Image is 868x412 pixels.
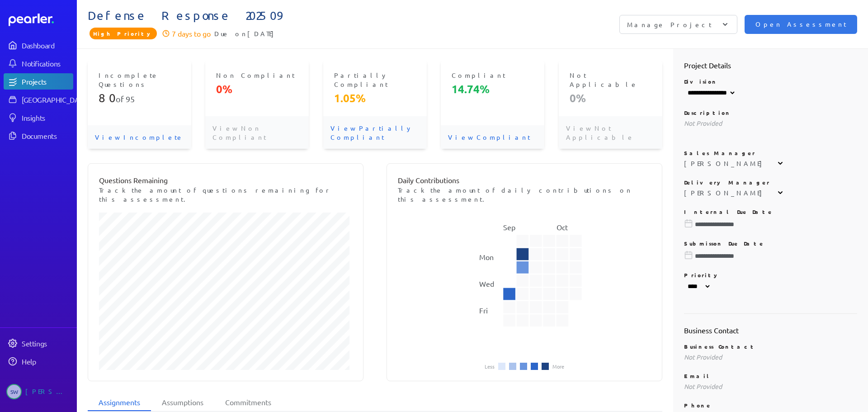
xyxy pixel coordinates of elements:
[22,59,72,68] div: Notifications
[452,71,533,80] p: Compliant
[334,71,416,89] p: Partially Compliant
[627,20,712,29] p: Manage Project
[684,251,858,260] input: Please choose a due date
[214,28,278,39] span: Due on [DATE]
[570,91,651,105] p: 0%
[214,394,282,411] li: Commitments
[4,380,73,403] a: SW[PERSON_NAME]
[22,357,72,366] div: Help
[22,41,72,50] div: Dashboard
[9,14,73,26] a: Dashboard
[684,159,767,168] div: [PERSON_NAME]
[684,188,767,197] div: [PERSON_NAME]
[570,71,651,89] p: Not Applicable
[479,252,494,261] text: Mon
[22,95,89,104] div: [GEOGRAPHIC_DATA]
[4,128,73,144] a: Documents
[25,384,71,399] div: [PERSON_NAME]
[684,220,858,229] input: Please choose a due date
[216,71,298,80] p: Non Compliant
[755,19,846,29] span: Open Assessment
[452,82,533,96] p: 14.74%
[684,325,858,336] h2: Business Contact
[88,394,151,411] li: Assignments
[684,119,722,127] span: Not Provided
[398,175,651,185] p: Daily Contributions
[684,78,858,85] p: Division
[22,113,72,122] div: Insights
[90,28,157,39] span: Priority
[172,28,211,39] p: 7 days to go
[4,37,73,53] a: Dashboard
[22,131,72,140] div: Documents
[126,94,135,104] span: 95
[485,364,495,369] li: Less
[4,335,73,351] a: Settings
[323,116,427,149] p: View Partially Compliant
[684,402,858,409] p: Phone
[99,91,116,105] span: 80
[684,382,722,390] span: Not Provided
[745,15,857,34] button: Open Assessment
[334,91,416,105] p: 1.05%
[684,343,858,350] p: Business Contact
[88,125,191,149] p: View Incomplete
[556,223,568,232] text: Oct
[216,82,298,96] p: 0%
[88,9,472,23] span: Defense Response 202509
[22,77,72,86] div: Projects
[559,116,662,149] p: View Not Applicable
[684,179,858,186] p: Delivery Manager
[684,240,858,247] p: Submisson Due Date
[4,109,73,126] a: Insights
[99,71,180,89] p: Incomplete Questions
[99,175,352,185] p: Questions Remaining
[6,384,22,399] span: Steve Whittington
[99,91,180,105] p: of
[684,60,858,71] h2: Project Details
[684,353,722,361] span: Not Provided
[151,394,214,411] li: Assumptions
[4,55,73,71] a: Notifications
[441,125,544,149] p: View Compliant
[684,149,858,156] p: Sales Manager
[684,208,858,215] p: Internal Due Date
[205,116,309,149] p: View Non Compliant
[22,339,72,348] div: Settings
[503,223,515,232] text: Sep
[684,109,858,116] p: Description
[479,306,488,315] text: Fri
[684,372,858,379] p: Email
[479,279,494,288] text: Wed
[4,91,73,108] a: [GEOGRAPHIC_DATA]
[552,364,564,369] li: More
[99,185,352,204] p: Track the amount of questions remaining for this assessment.
[398,185,651,204] p: Track the amount of daily contributions on this assessment.
[4,73,73,90] a: Projects
[684,271,858,279] p: Priority
[4,353,73,369] a: Help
